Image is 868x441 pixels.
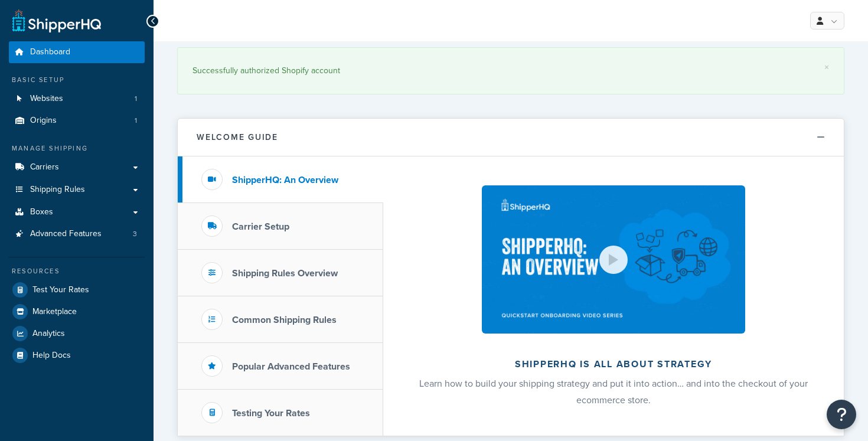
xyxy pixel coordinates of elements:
[232,315,337,325] h3: Common Shipping Rules
[9,88,145,110] li: Websites
[232,268,338,279] h3: Shipping Rules Overview
[30,116,57,126] span: Origins
[9,345,145,366] a: Help Docs
[30,229,102,239] span: Advanced Features
[135,94,137,104] span: 1
[9,323,145,344] a: Analytics
[9,156,145,178] a: Carriers
[192,63,829,79] div: Successfully authorized Shopify account
[9,88,145,110] a: Websites1
[232,361,350,372] h3: Popular Advanced Features
[232,408,310,419] h3: Testing Your Rates
[133,229,137,239] span: 3
[9,301,145,322] a: Marketplace
[32,351,71,361] span: Help Docs
[232,221,289,232] h3: Carrier Setup
[32,285,89,295] span: Test Your Rates
[415,359,812,370] h2: ShipperHQ is all about strategy
[9,75,145,85] div: Basic Setup
[9,41,145,63] a: Dashboard
[9,223,145,245] a: Advanced Features3
[9,143,145,153] div: Manage Shipping
[30,94,63,104] span: Websites
[9,266,145,276] div: Resources
[30,185,85,195] span: Shipping Rules
[9,110,145,132] li: Origins
[232,175,338,185] h3: ShipperHQ: An Overview
[419,377,808,407] span: Learn how to build your shipping strategy and put it into action… and into the checkout of your e...
[30,207,53,217] span: Boxes
[197,133,278,142] h2: Welcome Guide
[178,119,844,156] button: Welcome Guide
[482,185,745,334] img: ShipperHQ is all about strategy
[135,116,137,126] span: 1
[9,110,145,132] a: Origins1
[30,162,59,172] span: Carriers
[30,47,70,57] span: Dashboard
[32,329,65,339] span: Analytics
[9,279,145,300] a: Test Your Rates
[32,307,77,317] span: Marketplace
[9,179,145,201] a: Shipping Rules
[9,201,145,223] a: Boxes
[9,223,145,245] li: Advanced Features
[824,63,829,72] a: ×
[827,400,856,429] button: Open Resource Center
